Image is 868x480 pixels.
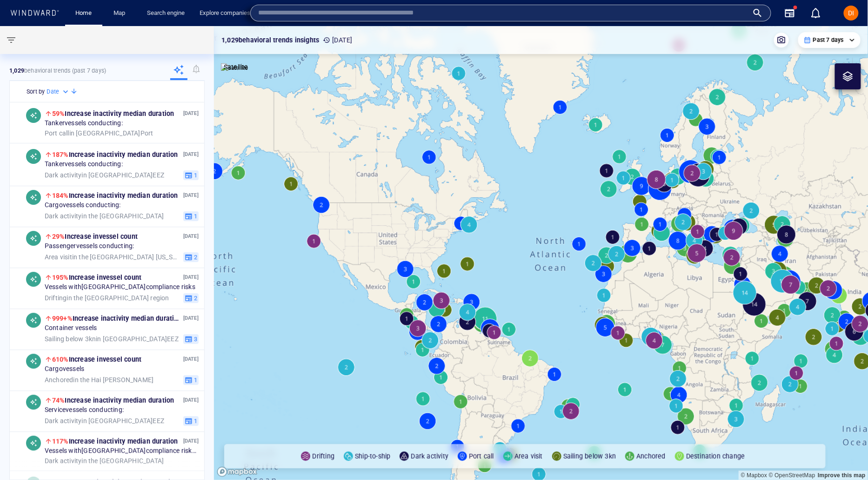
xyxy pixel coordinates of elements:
span: in [GEOGRAPHIC_DATA] Port [45,129,154,137]
span: Dark activity [45,417,82,424]
span: 1 [193,171,197,179]
span: 74% [52,397,65,404]
span: Increase in activity median duration [52,315,182,322]
span: 184% [52,192,69,199]
span: in [GEOGRAPHIC_DATA] EEZ [45,171,164,179]
span: 1 [193,417,197,425]
span: 1 [193,212,197,220]
span: Sailing below 3kn [45,335,96,342]
span: in the [GEOGRAPHIC_DATA] [45,212,164,220]
span: Port call [45,129,69,136]
p: [DATE] [183,314,199,323]
span: Tanker vessels conducting: [45,160,123,169]
a: Mapbox [741,472,767,479]
p: Satellite [224,61,248,73]
span: 195% [52,274,69,281]
p: [DATE] [183,437,199,446]
span: Service vessels conducting: [45,406,124,414]
span: 29% [52,233,65,240]
a: Home [72,5,96,21]
div: Notification center [810,7,821,19]
p: Destination change [686,451,745,462]
img: satellite [221,63,248,73]
a: Search engine [143,5,188,21]
h6: Date [47,87,59,96]
span: 2 [193,294,197,302]
span: 1 [193,376,197,384]
button: Map [106,5,136,21]
iframe: Chat [828,438,861,473]
p: [DATE] [183,355,199,364]
span: 59% [52,110,65,117]
span: 2 [193,253,197,261]
span: 610% [52,356,69,363]
span: Dark activity [45,171,82,178]
p: Anchored [636,451,666,462]
p: 1,029 behavioral trends insights [221,34,319,46]
button: 2 [183,293,199,303]
a: Map [110,5,132,21]
span: Drifting [45,294,67,301]
span: Anchored [45,376,73,383]
button: DI [842,4,861,22]
a: Map feedback [818,472,866,479]
span: Tanker vessels conducting: [45,119,123,128]
button: 1 [183,211,199,221]
a: Mapbox logo [217,466,258,477]
span: Container vessels [45,324,97,332]
span: Increase in activity median duration [52,110,174,117]
span: in the [GEOGRAPHIC_DATA] [45,457,164,465]
p: [DATE] [323,34,352,46]
span: Increase in vessel count [52,356,141,363]
span: Increase in activity median duration [52,151,178,158]
p: Past 7 days [813,36,844,44]
span: in the Hai [PERSON_NAME] [45,376,154,384]
span: Increase in vessel count [52,233,138,240]
span: DI [848,9,855,17]
p: Port call [469,451,494,462]
span: Increase in vessel count [52,274,141,281]
button: 1 [183,170,199,180]
p: [DATE] [183,109,199,118]
p: behavioral trends (Past 7 days) [9,67,106,75]
span: in [GEOGRAPHIC_DATA] EEZ [45,417,164,425]
span: Cargo vessels conducting: [45,201,121,210]
p: Sailing below 3kn [563,451,616,462]
p: [DATE] [183,273,199,282]
p: [DATE] [183,150,199,159]
span: Vessels with [GEOGRAPHIC_DATA] compliance risks conducting: [45,447,199,455]
p: Ship-to-ship [355,451,390,462]
span: Dark activity [45,212,82,219]
span: 999+% [52,315,73,322]
span: in the [GEOGRAPHIC_DATA] region [45,294,169,302]
p: [DATE] [183,191,199,200]
span: 3 [193,335,197,343]
span: Increase in activity median duration [52,192,178,199]
span: 117% [52,438,69,445]
span: in [GEOGRAPHIC_DATA] EEZ [45,335,179,343]
p: Dark activity [411,451,448,462]
a: Explore companies [196,5,254,21]
button: 1 [183,375,199,385]
p: [DATE] [183,232,199,241]
button: 1 [183,416,199,426]
p: [DATE] [183,396,199,405]
h6: Sort by [27,87,45,96]
span: 187% [52,151,69,158]
span: Cargo vessels [45,365,84,373]
button: Home [69,5,99,21]
button: 3 [183,334,199,344]
button: 2 [183,252,199,262]
span: Increase in activity median duration [52,397,174,404]
a: OpenStreetMap [769,472,815,479]
span: Passenger vessels conducting: [45,242,134,250]
span: Dark activity [45,457,82,464]
p: Drifting [312,451,334,462]
span: Vessels with [GEOGRAPHIC_DATA] compliance risks [45,283,195,291]
div: Date [47,87,70,96]
strong: 1,029 [9,67,24,74]
span: in the [GEOGRAPHIC_DATA] [US_STATE] [45,253,180,261]
p: Area visit [514,451,543,462]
